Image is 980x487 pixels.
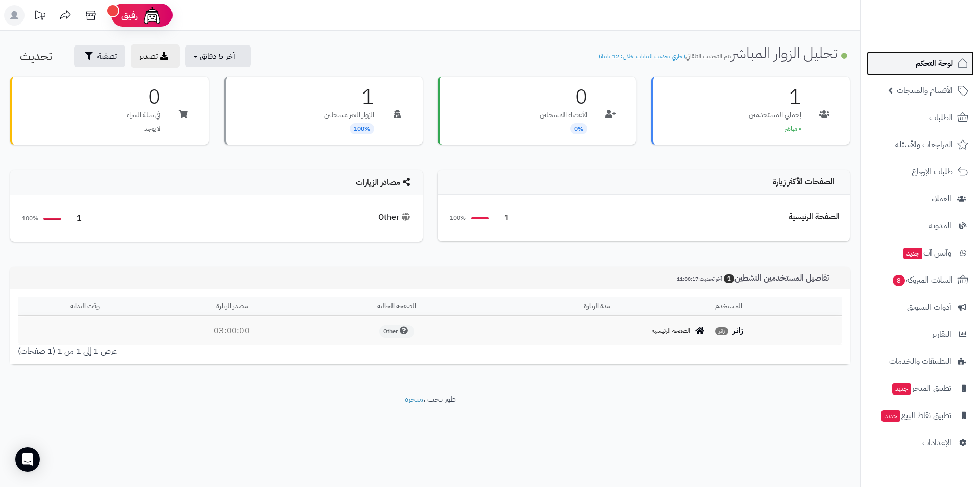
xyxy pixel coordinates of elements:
div: الصفحة الرئيسية [789,211,840,223]
button: تصفية [74,45,125,67]
span: تحديث [20,47,52,65]
a: تصدير [131,44,180,68]
th: الصفحة الحالية [311,297,482,316]
p: الأعضاء المسجلين [540,110,587,120]
span: التقارير [932,327,951,341]
a: التطبيقات والخدمات [867,349,974,374]
a: الإعدادات [867,430,974,455]
span: جديد [892,383,911,395]
a: لوحة التحكم [867,51,974,76]
a: التقارير [867,322,974,346]
h3: 0 [540,87,587,107]
span: آخر 5 دقائق [200,50,235,62]
h3: 0 [127,87,160,107]
button: تحديث [12,45,68,67]
a: المدونة [867,214,974,238]
small: آخر تحديث: [677,275,722,283]
h3: 1 [324,87,374,107]
h3: 1 [749,87,801,107]
h4: مصادر الزيارات [20,178,412,188]
span: تطبيق المتجر [891,381,951,396]
span: تطبيق نقاط البيع [880,408,951,423]
th: مدة الزيارة [482,297,711,316]
span: (جاري تحديث البيانات خلال: 12 ثانية) [599,52,685,61]
span: 11:00:17 [677,275,698,283]
button: آخر 5 دقائق [185,45,251,67]
div: عرض 1 إلى 1 من 1 (1 صفحات) [10,345,430,357]
a: وآتس آبجديد [867,241,974,265]
span: 0% [570,123,587,134]
span: وآتس آب [902,246,951,260]
a: العملاء [867,187,974,211]
span: 1 [724,274,734,283]
span: تصفية [97,50,117,62]
a: الطلبات [867,105,974,130]
div: Open Intercom Messenger [15,447,40,472]
h4: الصفحات الأكثر زيارة [448,178,840,187]
span: الإعدادات [922,435,951,450]
th: مصدر الزيارة [153,297,311,316]
div: Other [378,212,412,223]
a: طلبات الإرجاع [867,159,974,184]
span: الطلبات [929,110,953,125]
h1: تحليل الزوار المباشر [599,44,850,61]
span: المدونة [929,219,951,233]
span: 100% [448,214,466,222]
span: لوحة التحكم [916,56,953,71]
a: تطبيق نقاط البيعجديد [867,403,974,428]
img: ai-face.png [142,5,162,26]
small: يتم التحديث التلقائي [599,52,731,61]
p: إجمالي المستخدمين [749,110,801,120]
span: رفيق [121,9,138,21]
span: طلبات الإرجاع [912,165,953,179]
span: • مباشر [785,124,801,133]
th: وقت البداية [18,297,153,316]
span: المراجعات والأسئلة [895,137,953,152]
span: جديد [881,410,900,422]
span: جديد [903,248,922,259]
span: زائر [715,327,728,335]
span: - [84,324,87,337]
span: 1 [494,212,509,224]
span: العملاء [932,192,951,206]
h3: تفاصيل المستخدمين النشطين [669,273,842,283]
a: تحديثات المنصة [27,5,53,28]
p: الزوار الغير مسجلين [324,110,374,120]
img: logo-2.png [911,28,970,49]
span: التطبيقات والخدمات [889,354,951,368]
a: متجرة [405,393,423,405]
td: 03:00:00 [153,317,311,345]
span: 1 [66,213,82,224]
span: الصفحة الرئيسية [652,327,690,335]
span: 100% [350,123,374,134]
a: المراجعات والأسئلة [867,132,974,157]
th: المستخدم [711,297,842,316]
span: Other [379,325,414,338]
strong: زائر [733,324,743,337]
span: 8 [893,275,905,286]
span: 100% [20,214,38,223]
span: السلات المتروكة [892,273,953,287]
span: الأقسام والمنتجات [897,83,953,98]
a: أدوات التسويق [867,295,974,319]
span: أدوات التسويق [907,300,951,314]
span: لا يوجد [144,124,160,133]
a: تطبيق المتجرجديد [867,376,974,401]
a: السلات المتروكة8 [867,268,974,292]
p: في سلة الشراء [127,110,160,120]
